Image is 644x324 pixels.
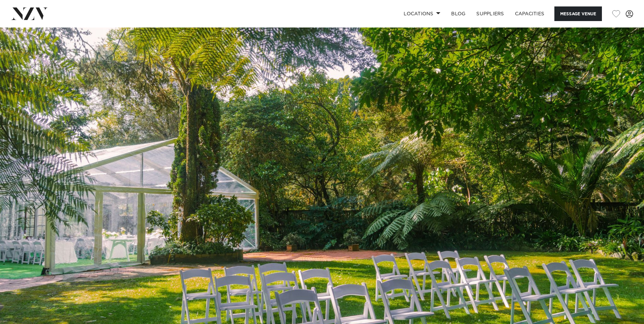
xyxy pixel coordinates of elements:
a: SUPPLIERS [471,6,509,21]
a: Locations [398,6,446,21]
a: Capacities [510,6,550,21]
button: Message Venue [554,6,602,21]
img: nzv-logo.png [11,7,48,20]
a: BLOG [446,6,471,21]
